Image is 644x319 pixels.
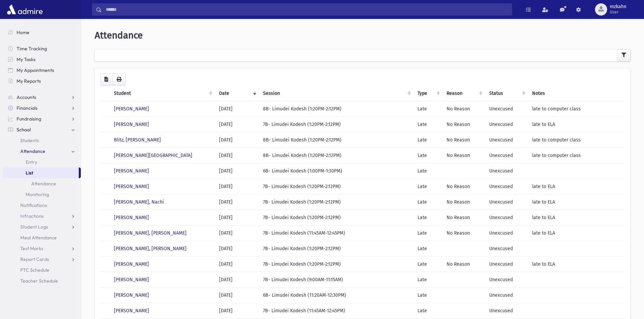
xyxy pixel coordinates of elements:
th: Session : activate to sort column ascending [259,86,413,101]
a: [PERSON_NAME] [114,168,149,174]
span: Infractions [20,213,44,219]
span: Financials [17,105,38,111]
th: Reason: activate to sort column ascending [443,86,485,101]
span: Notifications [20,202,47,208]
td: late to computer class [528,132,625,148]
span: School [17,127,31,133]
td: 6B- Limudei Kodesh (11:20AM-12:30PM) [259,287,413,303]
span: User [610,9,626,15]
td: No Reason [443,225,485,241]
span: Accounts [17,94,36,100]
span: Students [20,137,39,143]
a: [PERSON_NAME] [114,122,149,127]
td: [DATE] [215,287,259,303]
a: Test Marks [3,243,81,254]
td: Unexcused [485,287,528,303]
a: Attendance [3,178,81,189]
span: Report Cards [20,256,49,262]
td: 7B- Limudei Kodesh (1:20PM-2:12PM) [259,241,413,256]
button: CSV [100,74,113,86]
td: 7B- Limudei Kodesh (1:20PM-2:12PM) [259,210,413,225]
span: My Appointments [17,67,54,73]
td: late to ELA [528,210,625,225]
th: Student: activate to sort column ascending [110,86,215,101]
td: Unexcused [485,132,528,148]
td: Unexcused [485,163,528,179]
span: Monitoring [26,191,49,197]
td: Late [413,148,443,163]
a: [PERSON_NAME] [114,184,149,189]
th: Type: activate to sort column ascending [413,86,443,101]
img: AdmirePro [5,3,44,16]
span: Time Tracking [17,46,47,52]
span: Home [17,29,29,35]
a: Monitoring [3,189,81,200]
td: Late [413,303,443,318]
a: [PERSON_NAME], [PERSON_NAME] [114,230,187,236]
span: Attendance [95,30,143,41]
span: List [26,170,33,176]
td: No Reason [443,148,485,163]
td: No Reason [443,194,485,210]
span: My Reports [17,78,41,84]
td: No Reason [443,179,485,194]
td: [DATE] [215,179,259,194]
a: [PERSON_NAME] [114,106,149,112]
td: [DATE] [215,303,259,318]
td: [DATE] [215,256,259,272]
td: Late [413,116,443,132]
a: Teacher Schedule [3,275,81,286]
td: Unexcused [485,179,528,194]
td: 8B- Limudei Kodesh (1:20PM-2:12PM) [259,148,413,163]
a: [PERSON_NAME] [114,215,149,220]
td: late to ELA [528,225,625,241]
span: Student Logs [20,224,48,230]
td: Late [413,179,443,194]
a: Notifications [3,200,81,211]
a: [PERSON_NAME] [114,261,149,267]
td: 7B- Limudei Kodesh (9:00AM-11:15AM) [259,272,413,287]
td: 7B- Limudei Kodesh (11:45AM-12:45PM) [259,225,413,241]
td: [DATE] [215,241,259,256]
input: Search [102,3,512,16]
a: My Reports [3,76,81,86]
a: Time Tracking [3,43,81,54]
td: Late [413,210,443,225]
a: Entry [3,157,81,167]
td: Unexcused [485,101,528,116]
td: No Reason [443,116,485,132]
td: [DATE] [215,163,259,179]
td: No Reason [443,256,485,272]
td: [DATE] [215,210,259,225]
a: Home [3,27,81,38]
a: My Tasks [3,54,81,65]
td: Late [413,272,443,287]
td: late to computer class [528,101,625,116]
a: Financials [3,103,81,113]
a: Attendance [3,146,81,157]
a: Accounts [3,92,81,103]
td: 8B- Limudei Kodesh (1:20PM-2:12PM) [259,132,413,148]
td: late to computer class [528,148,625,163]
a: Fundraising [3,113,81,124]
span: Teacher Schedule [20,278,58,284]
th: Date: activate to sort column ascending [215,86,259,101]
td: 7B- Limudei Kodesh (1:20PM-2:12PM) [259,179,413,194]
td: Unexcused [485,148,528,163]
td: 7B- Limudei Kodesh (1:20PM-2:12PM) [259,194,413,210]
td: No Reason [443,210,485,225]
td: [DATE] [215,132,259,148]
td: [DATE] [215,148,259,163]
td: [DATE] [215,101,259,116]
a: [PERSON_NAME] [114,308,149,314]
td: Unexcused [485,210,528,225]
td: Late [413,241,443,256]
span: PTC Schedule [20,267,49,273]
button: Print [112,74,126,86]
td: Unexcused [485,272,528,287]
span: Attendance [20,148,45,154]
span: mzkahn [610,4,626,9]
td: Late [413,225,443,241]
td: Late [413,101,443,116]
a: List [3,167,79,178]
